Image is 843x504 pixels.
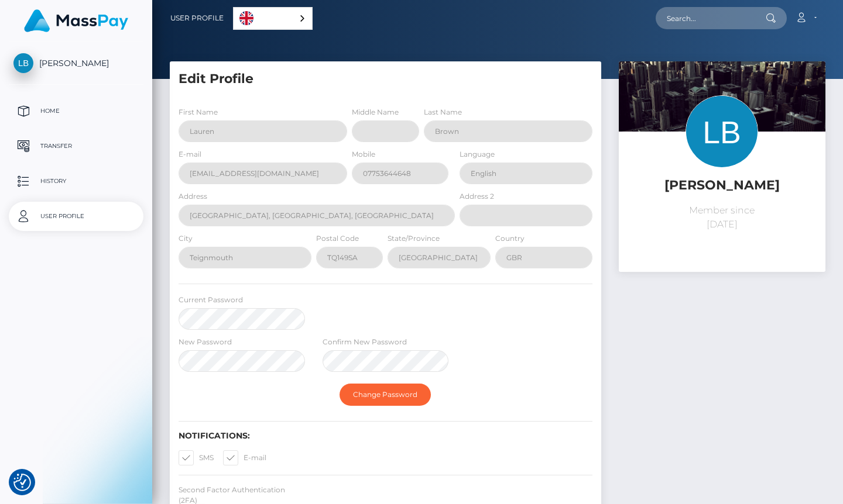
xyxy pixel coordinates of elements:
[9,96,143,126] a: Home
[13,102,139,120] p: Home
[233,7,313,30] aside: Language selected: English
[13,137,139,155] p: Transfer
[424,107,462,118] label: Last Name
[179,431,592,441] h6: Notifications:
[9,202,143,231] a: User Profile
[460,191,494,202] label: Address 2
[13,208,139,225] p: User Profile
[179,233,193,244] label: City
[179,450,214,465] label: SMS
[340,384,431,406] button: Change Password
[179,149,201,160] label: E-mail
[628,177,817,195] h5: [PERSON_NAME]
[316,233,359,244] label: Postal Code
[170,6,224,30] a: User Profile
[179,107,218,118] label: First Name
[9,167,143,196] a: History
[179,191,207,202] label: Address
[13,474,31,491] img: Revisit consent button
[656,7,766,29] input: Search...
[233,7,313,30] div: Language
[24,9,128,32] img: MassPay
[13,474,31,491] button: Consent Preferences
[388,233,440,244] label: State/Province
[234,8,312,29] a: English
[9,58,143,68] span: [PERSON_NAME]
[352,149,375,160] label: Mobile
[619,61,825,199] img: ...
[223,450,266,465] label: E-mail
[13,172,139,190] p: History
[495,233,525,244] label: Country
[460,149,495,160] label: Language
[628,203,817,232] p: Member since [DATE]
[352,107,399,118] label: Middle Name
[179,337,232,347] label: New Password
[9,132,143,161] a: Transfer
[323,337,407,347] label: Confirm New Password
[179,70,592,88] h5: Edit Profile
[179,295,243,305] label: Current Password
